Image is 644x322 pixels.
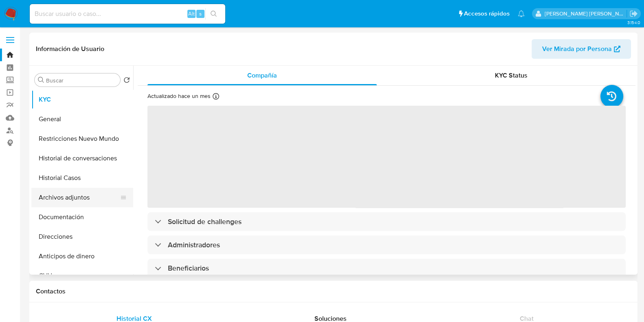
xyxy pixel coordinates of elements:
button: General [31,109,133,129]
button: Documentación [31,207,133,227]
button: Historial de conversaciones [31,149,133,168]
div: Administradores [147,235,626,254]
span: Accesos rápidos [464,9,510,18]
span: Ver Mirada por Persona [542,39,612,59]
span: Compañía [247,71,277,80]
h1: Contactos [36,287,631,295]
button: Buscar [38,77,44,83]
div: Solicitud de challenges [147,212,626,231]
button: Historial Casos [31,168,133,188]
span: s [199,10,202,18]
h3: Beneficiarios [168,264,209,273]
button: Restricciones Nuevo Mundo [31,129,133,149]
span: Alt [188,10,195,18]
button: search-icon [205,8,222,20]
button: Volver al orden por defecto [123,77,130,86]
a: Notificaciones [518,10,525,17]
h3: Administradores [168,240,220,249]
button: Anticipos de dinero [31,246,133,266]
h1: Información de Usuario [36,45,104,53]
button: Archivos adjuntos [31,188,127,207]
button: CVU [31,266,133,286]
span: ‌ [147,106,626,208]
button: KYC [31,90,133,109]
input: Buscar usuario o caso... [30,9,225,19]
h3: Solicitud de challenges [168,217,242,226]
a: Salir [629,9,638,18]
button: Direcciones [31,227,133,246]
div: Beneficiarios [147,259,626,278]
p: Actualizado hace un mes [147,92,211,100]
p: noelia.huarte@mercadolibre.com [545,10,627,18]
span: KYC Status [495,71,528,80]
input: Buscar [46,77,117,84]
button: Ver Mirada por Persona [532,39,631,59]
